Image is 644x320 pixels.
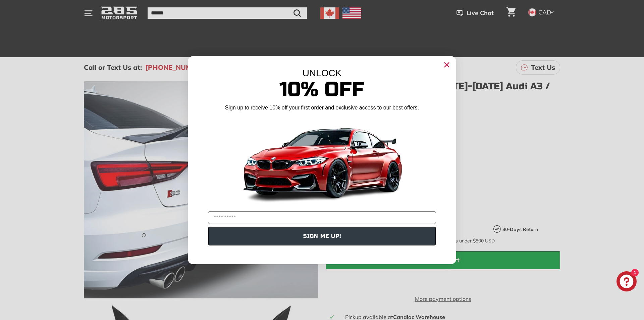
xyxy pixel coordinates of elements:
[208,227,436,245] button: SIGN ME UP!
[238,114,406,209] img: Banner showing BMW 4 Series Body kit
[225,105,419,110] span: Sign up to receive 10% off your first order and exclusive access to our best offers.
[441,59,452,70] button: Close dialog
[614,271,639,293] inbox-online-store-chat: Shopify online store chat
[279,77,365,102] span: 10% Off
[208,211,436,224] input: YOUR EMAIL
[303,68,342,78] span: UNLOCK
